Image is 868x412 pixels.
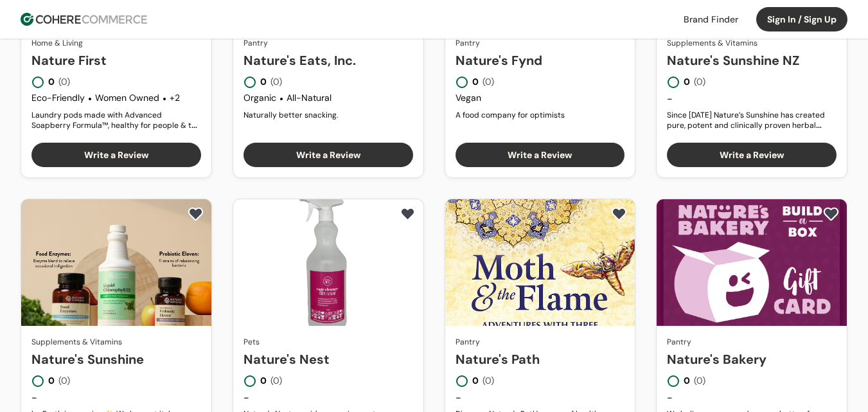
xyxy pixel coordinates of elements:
button: add to favorite [397,204,418,224]
button: Write a Review [244,143,413,167]
a: Nature's Sunshine NZ [667,51,837,70]
button: add to favorite [185,204,206,224]
button: Sign In / Sign Up [756,7,847,31]
button: Write a Review [456,143,625,167]
a: Nature's Nest [244,350,413,369]
button: add to favorite [820,204,842,224]
button: add to favorite [608,204,630,224]
a: Nature's Eats, Inc. [244,51,413,70]
a: Nature's Path [456,350,625,369]
a: Nature's Bakery [667,350,837,369]
button: Write a Review [667,143,837,167]
button: Write a Review [31,143,201,167]
img: Cohere Logo [21,13,147,26]
a: Nature's Fynd [456,51,625,70]
a: Nature First [31,51,201,70]
a: Nature's Sunshine [31,350,201,369]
